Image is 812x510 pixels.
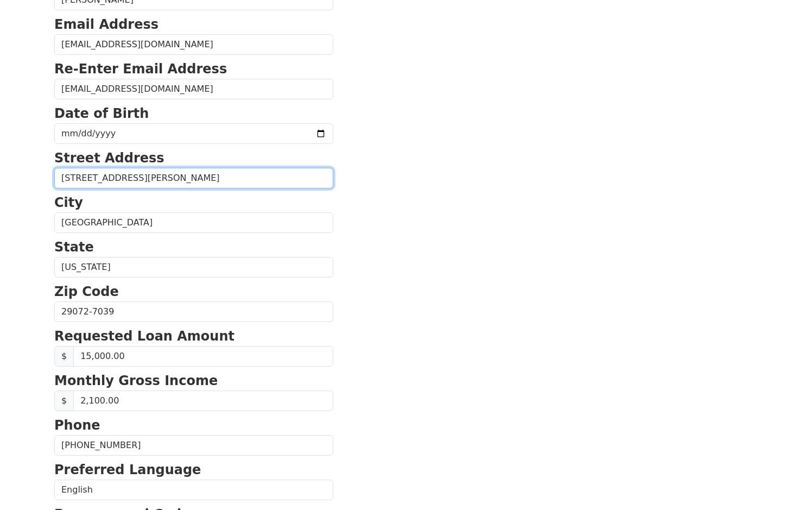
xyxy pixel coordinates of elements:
input: Requested Loan Amount [73,346,333,367]
span: $ [54,346,74,367]
input: Email Address [54,34,333,55]
strong: Requested Loan Amount [54,329,234,344]
input: Street Address [54,168,333,188]
input: Monthly Gross Income [73,391,333,411]
strong: Phone [54,418,100,433]
strong: State [54,240,94,255]
strong: Date of Birth [54,106,149,121]
strong: Zip Code [54,284,119,299]
input: Re-Enter Email Address [54,79,333,99]
strong: Preferred Language [54,462,201,477]
p: Monthly Gross Income [54,371,333,391]
input: City [54,212,333,233]
span: $ [54,391,74,411]
strong: Street Address [54,150,164,166]
input: Zip Code [54,301,333,322]
strong: Email Address [54,17,158,32]
strong: Re-Enter Email Address [54,61,227,77]
strong: City [54,195,83,210]
input: Phone [54,435,333,456]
